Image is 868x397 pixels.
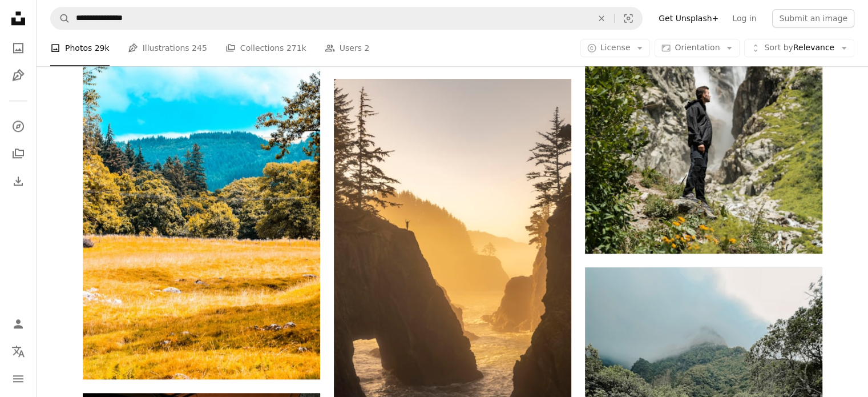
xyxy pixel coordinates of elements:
span: 2 [364,42,369,54]
a: Collections [7,142,30,165]
a: Log in / Sign up [7,312,30,335]
span: Relevance [764,42,834,54]
button: Sort byRelevance [744,39,854,57]
a: Log in [725,9,763,27]
a: Download History [7,170,30,193]
button: License [580,39,651,57]
a: a person standing on top of a cliff near the ocean [334,251,571,262]
span: 245 [192,42,207,54]
button: Search Unsplash [51,7,70,29]
button: Submit an image [772,9,854,27]
a: Home — Unsplash [7,7,30,32]
span: Orientation [675,43,720,52]
button: Clear [589,7,614,29]
button: Menu [7,367,30,390]
button: Language [7,340,30,363]
form: Find visuals sitewide [50,7,643,30]
img: a grassy field with trees in the background [83,23,320,379]
a: Get Unsplash+ [652,9,725,27]
a: Explore [7,115,30,138]
span: 271k [286,42,306,54]
a: Illustrations [7,64,30,87]
span: License [600,43,631,52]
a: A man standing in front of a waterfall [585,70,822,80]
a: Collections 271k [225,30,306,66]
a: Illustrations 245 [128,30,207,66]
span: Sort by [764,43,793,52]
a: a grassy field with trees in the background [83,195,320,206]
button: Orientation [655,39,740,57]
button: Visual search [615,7,642,29]
a: Photos [7,37,30,59]
a: Users 2 [325,30,370,66]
